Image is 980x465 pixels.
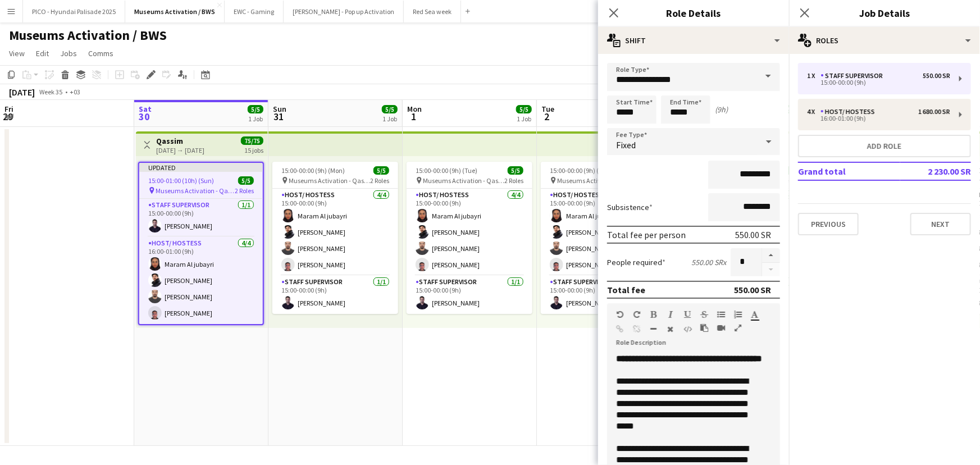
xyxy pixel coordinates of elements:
span: 15:00-00:00 (9h) (Tue) [416,166,477,175]
button: Museums Activation / BWS [125,1,225,22]
app-card-role: Host/ Hostess4/415:00-00:00 (9h)Maram Al jubayri[PERSON_NAME][PERSON_NAME][PERSON_NAME] [272,189,398,276]
div: 4 x [807,108,821,116]
app-job-card: 15:00-00:00 (9h) (Mon)5/5 Museums Activation - Qassim2 RolesHost/ Hostess4/415:00-00:00 (9h)Maram... [272,162,398,314]
a: Comms [84,46,118,61]
button: Insert video [717,323,725,332]
app-card-role: Host/ Hostess4/415:00-00:00 (9h)Maram Al jubayri[PERSON_NAME][PERSON_NAME][PERSON_NAME] [541,189,667,276]
span: Museums Activation - Qassim [289,176,370,185]
span: 2 Roles [370,176,389,185]
h3: Qassim [156,136,204,146]
span: 5/5 [248,105,263,113]
app-card-role: Host/ Hostess4/416:00-01:00 (9h)Maram Al jubayri[PERSON_NAME][PERSON_NAME][PERSON_NAME] [139,237,263,324]
div: 1 Job [248,115,263,123]
button: Clear Formatting [667,325,674,334]
div: Total fee [607,284,645,295]
app-card-role: Staff Supervisor1/115:00-00:00 (9h)[PERSON_NAME] [541,276,667,314]
h1: Museums Activation / BWS [9,27,167,44]
div: +03 [70,88,80,96]
span: Mon [407,104,422,114]
button: HTML Code [683,325,691,334]
span: 5/5 [238,176,254,185]
button: Previous [798,213,859,235]
span: Fixed [616,139,636,151]
button: Fullscreen [734,323,742,332]
span: Museums Activation - Qassim [557,176,639,185]
span: Museums Activation - Qassim [156,186,235,195]
span: 5/5 [382,105,398,113]
div: Roles [789,27,980,54]
label: People required [607,257,666,267]
div: [DATE] [9,86,35,98]
button: Paste as plain text [700,323,708,332]
h3: Job Details [789,6,980,20]
button: Red Sea week [404,1,461,22]
button: PICO - Hyundai Palisade 2025 [23,1,125,22]
app-job-card: 15:00-00:00 (9h) (Tue)5/5 Museums Activation - Qassim2 RolesHost/ Hostess4/415:00-00:00 (9h)Maram... [407,162,532,314]
div: 1 Job [517,115,531,123]
span: 1 [405,110,422,123]
span: 2 Roles [235,186,254,195]
button: Italic [667,310,674,319]
span: 75/75 [241,136,263,145]
div: 16:00-01:00 (9h) [807,116,950,121]
div: Updated15:00-01:00 (10h) (Sun)5/5 Museums Activation - Qassim2 RolesStaff Supervisor1/115:00-00:0... [138,162,264,325]
span: 2 Roles [504,176,523,185]
button: Text Color [751,310,759,319]
button: Horizontal Line [650,325,658,334]
button: Increase [762,248,780,263]
h3: Role Details [598,6,789,20]
span: 31 [271,110,286,123]
div: Staff Supervisor [821,72,887,80]
span: 15:00-00:00 (9h) (Mon) [281,166,345,175]
a: View [4,46,29,61]
button: Strikethrough [700,310,708,319]
app-job-card: 15:00-00:00 (9h) (Wed)5/5 Museums Activation - Qassim2 RolesHost/ Hostess4/415:00-00:00 (9h)Maram... [541,162,667,314]
button: Next [910,213,971,235]
span: 15:00-00:00 (9h) (Wed) [550,166,613,175]
app-card-role: Staff Supervisor1/115:00-00:00 (9h)[PERSON_NAME] [139,199,263,237]
app-card-role: Host/ Hostess4/415:00-00:00 (9h)Maram Al jubayri[PERSON_NAME][PERSON_NAME][PERSON_NAME] [407,189,532,276]
button: Redo [633,310,641,319]
span: Fri [4,104,13,114]
div: 15 jobs [244,145,263,154]
button: Bold [650,310,658,319]
button: EWC - Gaming [225,1,284,22]
div: [DATE] → [DATE] [156,146,204,154]
button: Undo [616,310,624,319]
div: Updated [139,163,263,172]
app-card-role: Staff Supervisor1/115:00-00:00 (9h)[PERSON_NAME] [407,276,532,314]
span: 15:00-01:00 (10h) (Sun) [148,176,214,185]
span: Jobs [60,48,77,58]
div: Host/ Hostess [821,108,879,116]
div: 550.00 SR [923,72,950,80]
span: Museums Activation - Qassim [423,176,504,185]
app-card-role: Staff Supervisor1/115:00-00:00 (9h)[PERSON_NAME] [272,276,398,314]
span: 29 [3,110,13,123]
a: Jobs [56,46,81,61]
span: 5/5 [373,166,389,175]
span: Sun [273,104,286,114]
td: 2 230.00 SR [900,162,971,180]
button: Add role [798,135,971,157]
span: 30 [137,110,152,123]
span: Week 35 [37,88,65,96]
span: Edit [36,48,49,58]
span: 2 [540,110,554,123]
a: Edit [31,46,53,61]
span: 5/5 [516,105,532,113]
span: 5/5 [508,166,523,175]
div: 1 Job [382,115,397,123]
span: Tue [541,104,554,114]
button: Unordered List [717,310,725,319]
button: Ordered List [734,310,742,319]
div: (9h) [715,104,728,115]
div: 1 680.00 SR [918,108,950,116]
span: Sat [139,104,152,114]
div: Total fee per person [607,229,686,240]
button: [PERSON_NAME] - Pop up Activation [284,1,404,22]
span: Comms [88,48,113,58]
div: 550.00 SR [734,284,771,295]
